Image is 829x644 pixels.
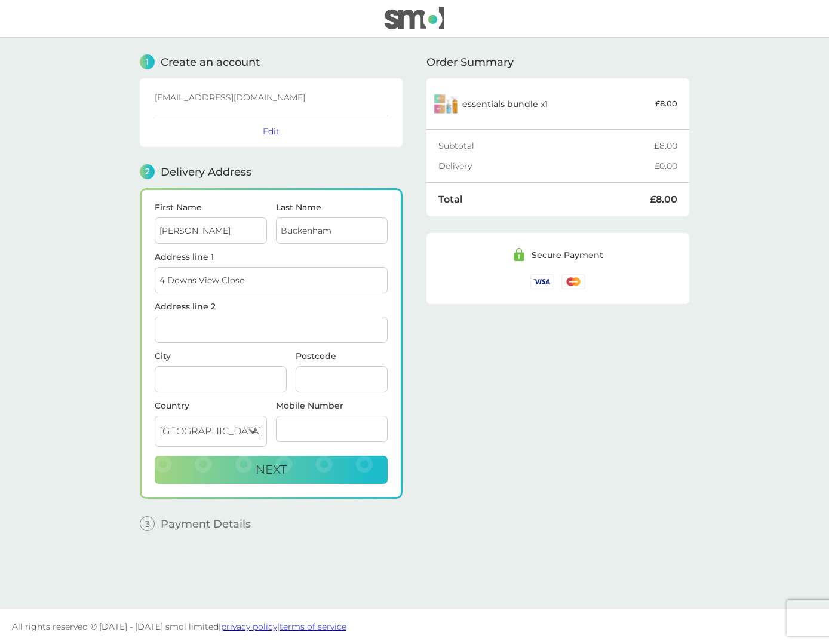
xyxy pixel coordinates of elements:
[438,195,650,204] div: Total
[161,167,251,177] span: Delivery Address
[654,142,677,150] div: £8.00
[263,126,280,137] button: Edit
[140,54,155,69] span: 1
[140,164,155,179] span: 2
[385,7,444,29] img: smol
[296,352,388,360] label: Postcode
[462,99,548,109] p: x 1
[532,251,603,259] div: Secure Payment
[276,203,388,211] label: Last Name
[155,456,388,484] button: Next
[655,97,677,110] p: £8.00
[155,203,267,211] label: First Name
[561,274,585,289] img: /assets/icons/cards/mastercard.svg
[256,462,287,477] span: Next
[155,352,287,360] label: City
[655,162,677,170] div: £0.00
[161,57,260,68] span: Create an account
[276,401,388,410] label: Mobile Number
[155,401,267,410] div: Country
[280,621,346,632] a: terms of service
[155,253,388,261] label: Address line 1
[438,142,654,150] div: Subtotal
[426,57,514,68] span: Order Summary
[140,516,155,531] span: 3
[462,99,538,109] span: essentials bundle
[161,519,251,529] span: Payment Details
[155,302,388,311] label: Address line 2
[650,195,677,204] div: £8.00
[221,621,277,632] a: privacy policy
[530,274,554,289] img: /assets/icons/cards/visa.svg
[438,162,655,170] div: Delivery
[155,92,305,103] span: [EMAIL_ADDRESS][DOMAIN_NAME]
